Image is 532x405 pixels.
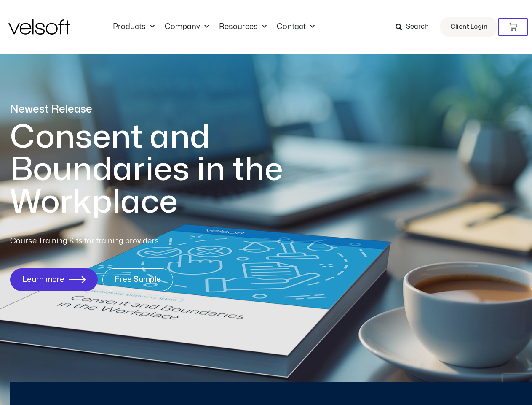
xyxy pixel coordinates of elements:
[22,275,64,284] span: Learn more
[160,22,214,32] a: CompanyMenu Toggle
[450,22,487,32] span: Client Login
[102,268,173,291] a: Free Sample
[396,20,435,34] a: Search
[10,235,220,247] p: Course Training Kits for training providers
[10,102,318,117] p: Newest Release
[8,19,70,35] img: Velsoft Training Materials
[406,22,429,32] span: Search
[108,22,320,32] nav: Menu
[272,22,320,32] a: ContactMenu Toggle
[10,121,318,219] h1: Consent and Boundaries in the Workplace
[10,268,98,291] a: Learn more
[440,17,498,37] a: Client Login
[108,22,160,32] a: ProductsMenu Toggle
[115,275,161,284] span: Free Sample
[214,22,272,32] a: ResourcesMenu Toggle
